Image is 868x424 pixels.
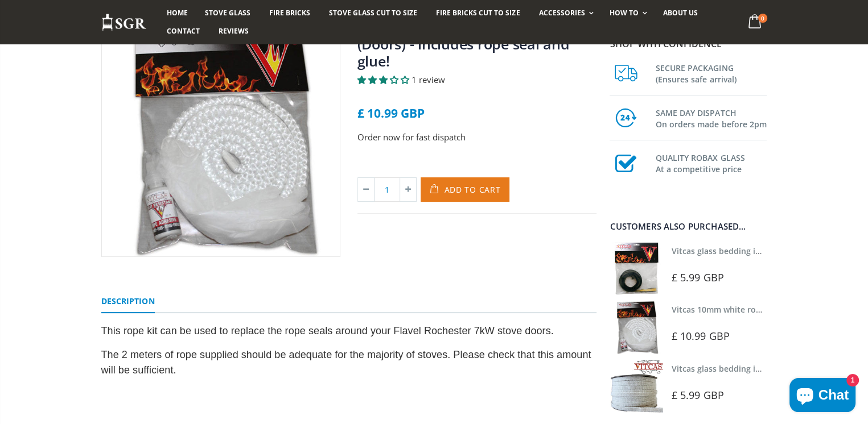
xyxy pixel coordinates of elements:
img: Stove Glass Replacement [101,13,147,32]
h3: QUALITY ROBAX GLASS At a competitive price [655,150,767,175]
span: How To [610,8,639,18]
span: This rope kit can be used to replace the rope seals around your Flavel Rochester 7kW stove doors. [101,325,554,336]
h3: SECURE PACKAGING (Ensures safe arrival) [655,60,767,85]
span: About us [663,8,698,18]
a: Accessories [530,4,599,22]
span: Home [167,8,188,18]
span: Fire Bricks [269,8,310,18]
button: Add to Cart [421,177,510,202]
span: Contact [167,26,200,36]
span: The 2 meters of rope supplied should be adequate for the majority of stoves. Please check that th... [101,349,591,376]
span: Stove Glass [205,8,250,18]
span: 1 review [412,74,445,85]
a: Description [101,290,155,313]
span: £ 5.99 GBP [672,271,724,284]
img: Vitcas white rope, glue and gloves kit 10mm [610,301,663,354]
a: Contact [158,22,208,40]
p: Order now for fast dispatch [357,131,597,144]
a: Reviews [210,22,257,40]
a: 0 [743,11,767,34]
img: nt-kit-12mm-dia.white-fire-rope-adhesive-517-p_c2618f1c-2d05-4f11-9af4-2d6522f064c2_800x_crop_cen... [102,19,340,256]
span: £ 10.99 GBP [672,329,730,343]
span: Add to Cart [445,184,501,195]
span: Accessories [538,8,585,18]
img: Vitcas stove glass bedding in tape [610,360,663,413]
span: £ 10.99 GBP [357,105,425,121]
span: Fire Bricks Cut To Size [436,8,520,18]
h3: SAME DAY DISPATCH On orders made before 2pm [655,105,767,130]
a: Fire Bricks Cut To Size [427,4,528,22]
span: 3.00 stars [357,74,412,85]
a: Fire Bricks [261,4,319,22]
span: £ 5.99 GBP [672,388,724,402]
a: How To [601,4,653,22]
span: 0 [758,14,767,23]
img: Vitcas stove glass bedding in tape [610,242,663,295]
div: Customers also purchased... [610,222,767,231]
span: Stove Glass Cut To Size [329,8,417,18]
a: Stove Glass Cut To Size [320,4,426,22]
inbox-online-store-chat: Shopify online store chat [786,378,859,415]
a: Home [158,4,196,22]
span: Reviews [219,26,249,36]
a: About us [655,4,706,22]
a: Stove Glass [196,4,259,22]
